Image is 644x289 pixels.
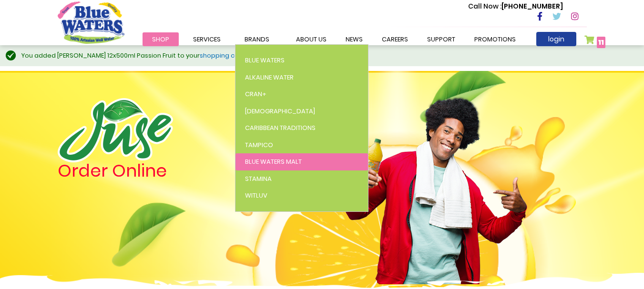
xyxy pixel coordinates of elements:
[372,32,418,46] a: careers
[245,56,285,65] span: Blue Waters
[468,1,501,11] span: Call Now :
[598,38,604,47] span: 11
[584,35,606,49] a: 11
[245,35,269,44] span: Brands
[536,32,576,46] a: login
[245,157,302,166] span: Blue Waters Malt
[245,140,273,149] span: Tampico
[468,1,563,11] p: [PHONE_NUMBER]
[58,98,173,162] img: logo
[465,32,525,46] a: Promotions
[245,73,294,82] span: Alkaline Water
[245,90,266,99] span: Cran+
[245,123,316,132] span: Caribbean Traditions
[418,32,465,46] a: support
[58,162,270,179] h4: Order Online
[286,32,336,46] a: about us
[245,191,267,200] span: WitLuv
[58,1,124,43] a: store logo
[245,107,315,116] span: [DEMOGRAPHIC_DATA]
[245,174,272,183] span: Stamina
[336,32,372,46] a: News
[152,35,169,44] span: Shop
[21,51,634,60] div: You added [PERSON_NAME] 12x500ml Passion Fruit to your .
[193,35,221,44] span: Services
[342,80,528,284] img: man.png
[200,51,244,60] a: shopping cart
